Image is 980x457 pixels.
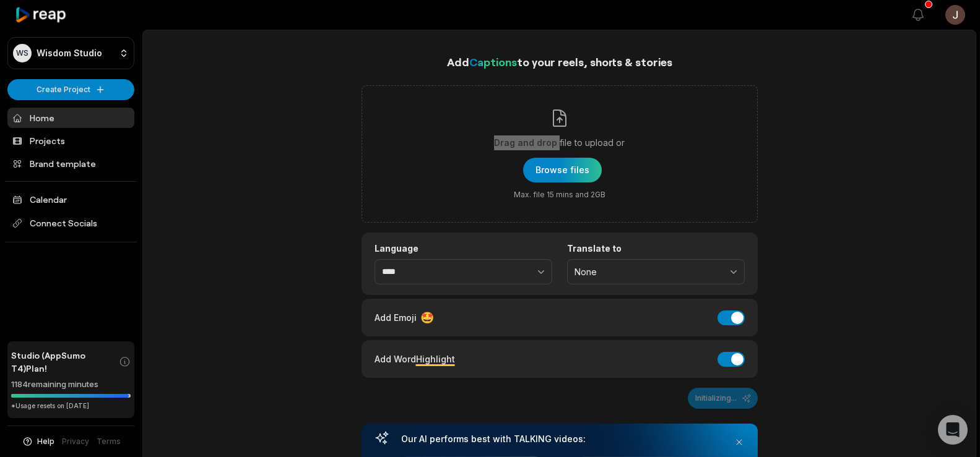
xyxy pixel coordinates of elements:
button: Drag and dropfile to upload orMax. file 15 mins and 2GB [523,158,602,182]
a: Home [7,108,134,128]
label: Translate to [567,243,745,254]
span: Drag and drop [494,135,557,150]
h1: Add to your reels, shorts & stories [362,53,758,70]
h3: Our AI performs best with TALKING videos: [401,434,718,445]
button: None [567,259,745,285]
span: None [575,267,720,278]
div: Open Intercom Messenger [938,415,968,445]
div: 1184 remaining minutes [11,378,131,391]
p: Wisdom Studio [37,48,102,59]
button: Help [22,436,54,447]
span: Captions [469,55,517,69]
a: Terms [97,436,121,447]
div: *Usage resets on [DATE] [11,401,131,411]
span: Help [37,436,54,447]
a: Calendar [7,189,134,210]
span: Connect Socials [7,212,134,234]
div: Add Word [375,351,455,367]
span: Max. file 15 mins and 2GB [514,190,605,200]
div: WS [13,44,32,62]
span: Add Emoji [375,311,417,324]
span: Studio (AppSumo T4) Plan! [11,349,119,375]
a: Projects [7,130,134,151]
label: Language [375,243,552,254]
span: Highlight [416,354,455,364]
span: file to upload or [560,135,625,150]
button: Create Project [7,79,134,100]
span: 🤩 [420,309,434,326]
a: Privacy [62,436,89,447]
a: Brand template [7,153,134,174]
